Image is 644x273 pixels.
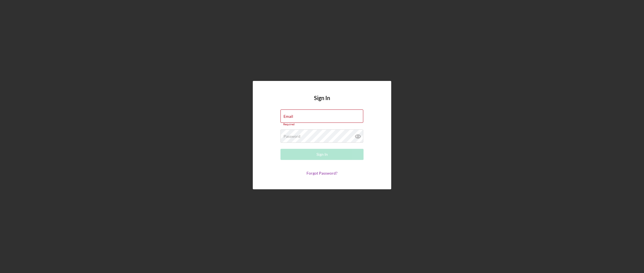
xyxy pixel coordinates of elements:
a: Forgot Password? [306,171,338,175]
div: Required [280,123,364,126]
button: Sign In [280,149,364,160]
h4: Sign In [314,95,330,109]
div: Sign In [316,149,328,160]
label: Email [284,114,293,119]
label: Password [284,134,300,139]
